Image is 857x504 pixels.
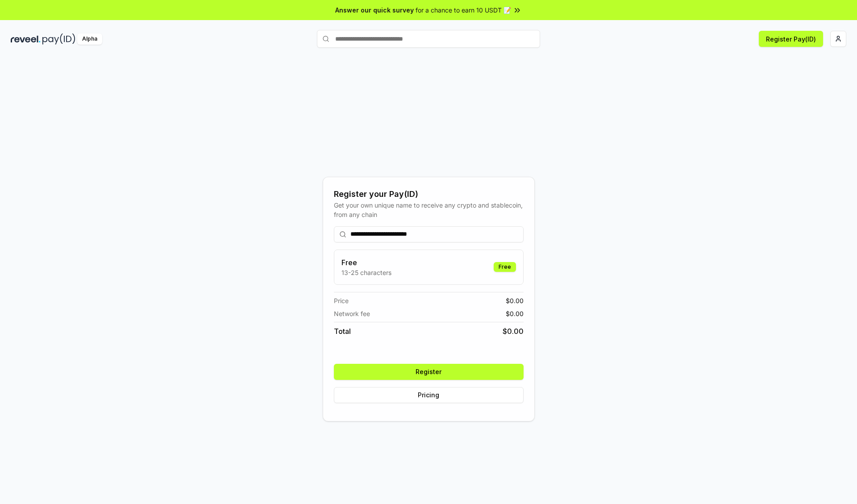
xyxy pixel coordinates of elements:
[77,33,102,45] div: Alpha
[334,364,524,380] button: Register
[334,326,351,337] span: Total
[334,309,370,318] span: Network fee
[334,296,349,305] span: Price
[506,296,524,305] span: $ 0.00
[334,387,524,403] button: Pricing
[341,268,391,277] p: 13-25 characters
[335,5,414,15] span: Answer our quick survey
[334,200,524,219] div: Get your own unique name to receive any crypto and stablecoin, from any chain
[494,262,516,272] div: Free
[759,31,823,47] button: Register Pay(ID)
[11,33,41,45] img: reveel_dark
[334,188,524,200] div: Register your Pay(ID)
[416,5,511,15] span: for a chance to earn 10 USDT 📝
[506,309,524,318] span: $ 0.00
[503,326,524,337] span: $ 0.00
[42,33,75,45] img: pay_id
[341,257,391,268] h3: Free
